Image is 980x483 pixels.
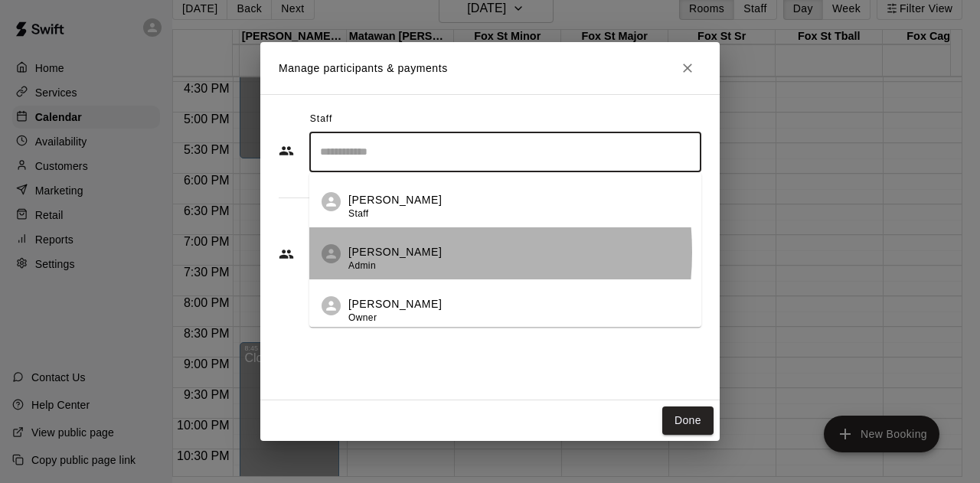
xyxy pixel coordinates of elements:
[322,296,341,315] div: Brian Burns
[662,406,714,435] button: Done
[279,246,294,262] svg: Customers
[348,260,376,271] span: Admin
[348,244,442,260] p: [PERSON_NAME]
[322,192,341,211] div: Mike Cuce
[348,312,377,323] span: Owner
[348,296,442,312] p: [PERSON_NAME]
[279,60,448,77] p: Manage participants & payments
[310,107,332,132] span: Staff
[309,132,701,172] div: Search staff
[348,208,368,219] span: Staff
[348,192,442,208] p: [PERSON_NAME]
[279,143,294,158] svg: Staff
[674,54,701,82] button: Close
[322,244,341,263] div: Walter Siecinski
